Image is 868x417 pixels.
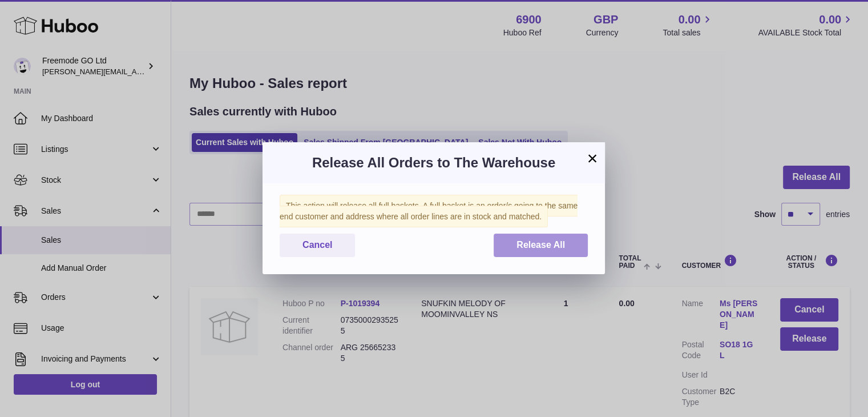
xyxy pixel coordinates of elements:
span: This action will release all full baskets. A full basket is an order/s going to the same end cust... [280,195,578,227]
button: Cancel [280,234,355,257]
button: Release All [494,234,588,257]
button: × [586,151,599,165]
h3: Release All Orders to The Warehouse [280,154,588,172]
span: Cancel [302,240,332,250]
span: Release All [516,240,565,250]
